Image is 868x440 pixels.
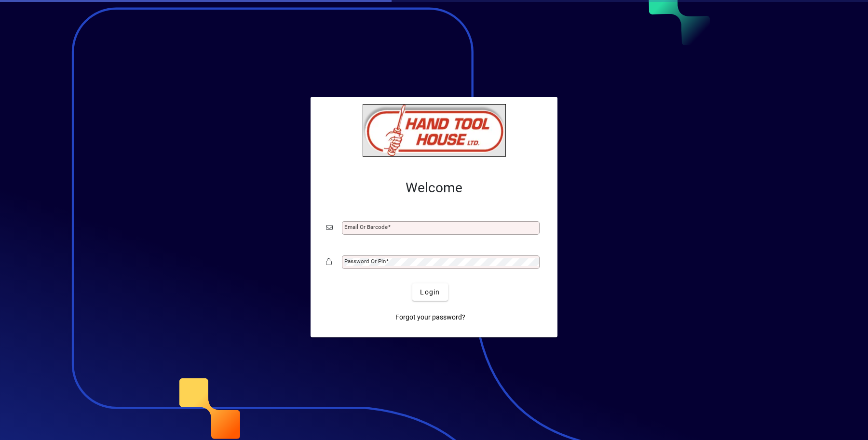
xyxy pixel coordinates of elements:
span: Login [420,287,440,297]
mat-label: Email or Barcode [344,224,388,230]
a: Forgot your password? [392,308,469,326]
h2: Welcome [326,180,542,196]
button: Login [412,283,448,301]
mat-label: Password or Pin [344,258,386,265]
span: Forgot your password? [395,312,465,322]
